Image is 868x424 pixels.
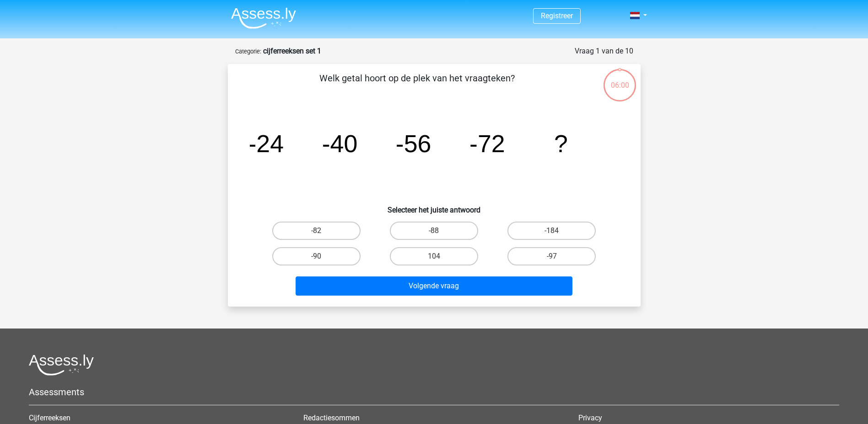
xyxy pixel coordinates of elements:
[272,222,361,240] label: -82
[243,198,626,214] h6: Selecteer het juiste antwoord
[272,247,361,265] label: -90
[541,11,573,20] a: Registreer
[303,413,360,422] a: Redactiesommen
[578,413,602,422] a: Privacy
[469,130,505,157] tspan: -72
[29,413,70,422] a: Cijferreeksen
[390,222,478,240] label: -88
[603,68,637,91] div: 06:00
[243,71,592,99] p: Welk getal hoort op de plek van het vraagteken?
[507,247,596,265] label: -97
[322,130,357,157] tspan: -40
[554,130,568,157] tspan: ?
[395,130,431,157] tspan: -56
[575,46,633,57] div: Vraag 1 van de 10
[29,387,839,397] h5: Assessments
[263,47,321,55] strong: cijferreeksen set 1
[507,222,596,240] label: -184
[231,7,296,29] img: Assessly
[235,48,261,55] small: Categorie:
[296,276,572,296] button: Volgende vraag
[248,130,284,157] tspan: -24
[29,354,94,376] img: Assessly logo
[390,247,478,265] label: 104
